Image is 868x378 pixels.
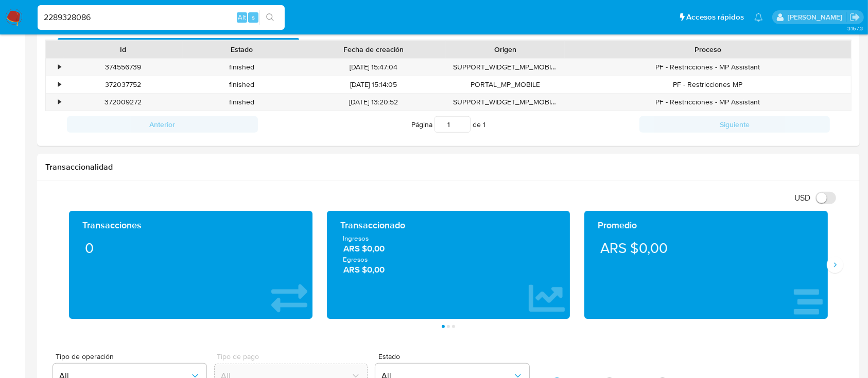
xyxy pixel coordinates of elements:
div: 374556739 [64,59,183,76]
div: 372037752 [64,76,183,93]
div: 372009272 [64,94,183,111]
button: search-icon [259,10,281,25]
div: PORTAL_MP_MOBILE [446,76,565,93]
div: • [58,80,61,89]
button: Siguiente [639,116,830,133]
input: Buscar usuario o caso... [38,11,285,24]
div: PF - Restricciones - MP Assistant [565,94,851,111]
span: Alt [238,12,246,22]
div: [DATE] 13:20:52 [301,94,446,111]
span: Página de [411,116,485,133]
div: Proceso [572,44,844,55]
a: Salir [849,12,860,23]
span: Accesos rápidos [686,12,744,23]
a: Notificaciones [754,13,763,22]
div: • [58,62,61,72]
div: Origen [453,44,558,55]
div: Estado [190,44,294,55]
h1: Transaccionalidad [45,162,852,172]
div: SUPPORT_WIDGET_MP_MOBILE [446,94,565,111]
div: [DATE] 15:14:05 [301,76,446,93]
div: finished [183,59,302,76]
p: ezequiel.castrillon@mercadolibre.com [788,12,846,22]
div: finished [183,76,302,93]
span: s [252,12,255,22]
div: • [58,97,61,107]
div: Fecha de creación [308,44,439,55]
span: 3.157.3 [847,24,863,32]
button: Anterior [67,116,258,133]
div: finished [183,94,302,111]
div: Id [71,44,176,55]
div: [DATE] 15:47:04 [301,59,446,76]
div: SUPPORT_WIDGET_MP_MOBILE [446,59,565,76]
div: PF - Restricciones MP [565,76,851,93]
div: PF - Restricciones - MP Assistant [565,59,851,76]
span: 1 [483,119,485,130]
